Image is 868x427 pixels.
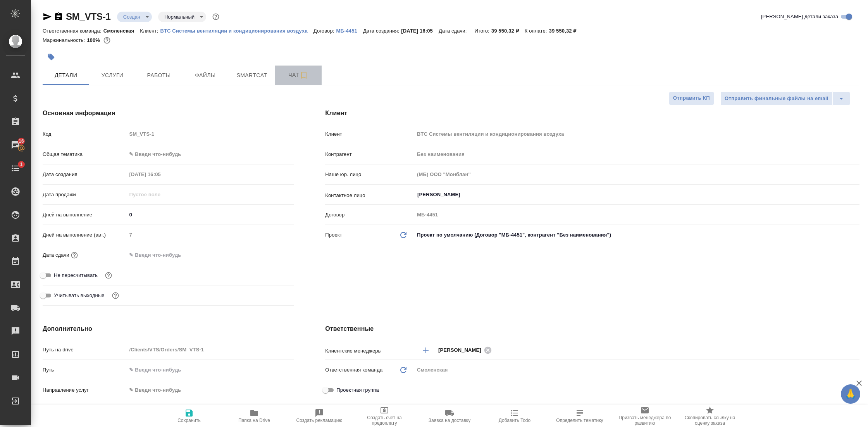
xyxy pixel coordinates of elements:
[117,12,152,22] div: Создан
[43,48,60,66] button: Добавить тэг
[417,341,435,360] button: Добавить менеджера
[87,37,102,43] p: 100%
[110,290,121,301] button: Выбери, если сб и вс нужно считать рабочими днями для выполнения заказа.
[129,150,285,158] div: ✎ Введи что-нибудь
[126,209,294,220] input: ✎ Введи что-нибудь
[43,211,126,219] p: Дней на выполнение
[43,28,103,34] p: Ответственная команда:
[158,12,206,22] div: Создан
[43,191,126,199] p: Дата продажи
[325,347,414,355] p: Клиентские менеджеры
[287,405,352,427] button: Создать рекламацию
[325,150,414,158] p: Контрагент
[438,345,494,355] div: [PERSON_NAME]
[43,12,52,21] button: Скопировать ссылку для ЯМессенджера
[103,28,140,34] p: Смоленская
[414,169,859,180] input: Пустое поле
[439,28,468,34] p: Дата сдачи:
[414,209,859,220] input: Пустое поле
[43,386,126,394] p: Направление услуг
[417,405,482,427] button: Заявка на доставку
[54,271,98,279] span: Не пересчитывать
[43,37,87,43] p: Маржинальность:
[157,405,222,427] button: Сохранить
[482,405,547,427] button: Добавить Todo
[525,28,549,34] p: К оплате:
[547,405,612,427] button: Определить тематику
[129,386,285,394] div: ✎ Введи что-нибудь
[43,346,126,354] p: Путь на drive
[325,171,414,178] p: Наше юр. лицо
[140,28,160,34] p: Клиент:
[325,231,342,239] p: Проект
[313,28,336,34] p: Договор:
[126,405,294,416] input: ✎ Введи что-нибудь
[549,28,582,34] p: 39 550,32 ₽
[720,92,850,105] div: split button
[325,366,382,374] p: Ответственная команда
[140,71,177,80] span: Работы
[126,344,294,355] input: Пустое поле
[325,192,414,199] p: Контактное лицо
[499,418,530,423] span: Добавить Todo
[438,346,486,354] span: [PERSON_NAME]
[126,169,194,180] input: Пустое поле
[363,28,401,34] p: Дата создания:
[121,14,143,20] button: Создан
[336,27,363,34] a: МБ-4451
[126,384,294,397] div: ✎ Введи что-нибудь
[43,251,69,259] p: Дата сдачи
[233,71,270,80] span: Smartcat
[491,28,525,34] p: 39 550,32 ₽
[556,418,603,423] span: Определить тематику
[855,194,857,195] button: Open
[417,403,831,412] input: ✎ Введи что-нибудь
[43,324,294,334] h4: Дополнительно
[682,415,738,426] span: Скопировать ссылку на оценку заказа
[54,292,105,299] span: Учитывать выходные
[187,71,224,80] span: Файлы
[102,35,112,45] button: 0.00 RUB;
[669,92,714,105] button: Отправить КП
[612,405,677,427] button: Призвать менеджера по развитию
[126,364,294,375] input: ✎ Введи что-нибудь
[43,109,294,118] h4: Основная информация
[429,418,470,423] span: Заявка на доставку
[69,250,79,260] button: Если добавить услуги и заполнить их объемом, то дата рассчитается автоматически
[126,229,294,240] input: Пустое поле
[325,211,414,219] p: Договор
[43,231,126,239] p: Дней на выполнение (авт.)
[414,228,859,242] div: Проект по умолчанию (Договор "МБ-4451", контрагент "Без наименования")
[160,28,313,34] p: BTC Системы вентиляции и кондиционирования воздуха
[299,71,308,80] svg: Подписаться
[844,386,857,402] span: 🙏
[296,418,343,423] span: Создать рекламацию
[673,94,710,103] span: Отправить КП
[280,70,317,80] span: Чат
[54,12,63,21] button: Скопировать ссылку
[414,128,859,140] input: Пустое поле
[414,363,859,377] div: Смоленская
[761,13,838,21] span: [PERSON_NAME] детали заказа
[325,109,859,118] h4: Клиент
[336,386,379,394] span: Проектная группа
[414,149,859,160] input: Пустое поле
[325,130,414,138] p: Клиент
[325,324,859,334] h4: Ответственные
[160,27,313,34] a: BTC Системы вентиляции и кондиционирования воздуха
[725,94,828,103] span: Отправить финальные файлы на email
[356,415,412,426] span: Создать счет на предоплату
[855,349,857,351] button: Open
[677,405,742,427] button: Скопировать ссылку на оценку заказа
[43,130,126,138] p: Код
[43,366,126,374] p: Путь
[162,14,197,20] button: Нормальный
[66,11,111,22] a: SM_VTS-1
[47,71,84,80] span: Детали
[617,415,673,426] span: Призвать менеджера по развитию
[43,150,126,158] p: Общая тематика
[126,128,294,140] input: Пустое поле
[841,384,860,404] button: 🙏
[2,135,29,155] a: 16
[325,405,414,412] p: Проектный менеджер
